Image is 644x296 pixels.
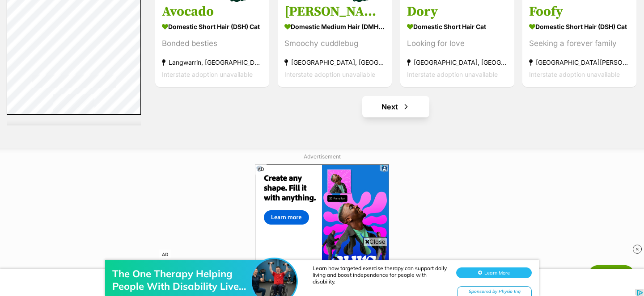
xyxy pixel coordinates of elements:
nav: Pagination [154,96,637,117]
img: The One Therapy Helping People With Disability Live Freely [252,17,297,61]
h3: Dory [407,3,508,20]
strong: [GEOGRAPHIC_DATA][PERSON_NAME][GEOGRAPHIC_DATA] [529,56,630,68]
img: close_rtb.svg [633,245,642,254]
a: Privacy Notification [317,1,326,8]
h3: Avocado [162,3,263,20]
strong: Langwarrin, [GEOGRAPHIC_DATA] [162,56,263,68]
div: Smoochy cuddlebug [284,38,385,50]
img: consumer-privacy-logo.png [126,1,133,8]
span: Interstate adoption unavailable [407,71,498,78]
span: AD [255,164,267,175]
strong: Domestic Short Hair Cat [407,20,508,33]
img: consumer-privacy-logo.png [1,1,8,8]
span: Close [363,237,387,246]
a: Privacy Notification [125,1,134,8]
div: Sponsored by Physio Inq [457,44,532,55]
h3: Foofy [529,3,630,20]
strong: Domestic Short Hair (DSH) Cat [162,20,263,33]
div: Seeking a forever family [529,38,630,50]
strong: Domestic Short Hair (DSH) Cat [529,20,630,33]
img: iconc.png [125,0,133,7]
strong: [GEOGRAPHIC_DATA], [GEOGRAPHIC_DATA] [407,56,508,68]
div: Learn how targeted exercise therapy can support daily living and boost independence for people wi... [313,22,447,42]
h3: [PERSON_NAME] & River [284,3,385,20]
span: Interstate adoption unavailable [529,71,620,78]
img: iconc.png [316,0,325,7]
div: Looking for love [407,38,508,50]
div: The One Therapy Helping People With Disability Live Freely [112,25,255,50]
strong: [GEOGRAPHIC_DATA], [GEOGRAPHIC_DATA] [284,56,385,68]
span: Interstate adoption unavailable [162,71,253,78]
div: Bonded besties [162,38,263,50]
span: Interstate adoption unavailable [284,71,375,78]
img: consumer-privacy-logo.png [318,1,325,8]
button: Learn More [456,25,532,36]
strong: Domestic Medium Hair (DMH) Cat [284,20,385,33]
a: Next page [362,96,429,117]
